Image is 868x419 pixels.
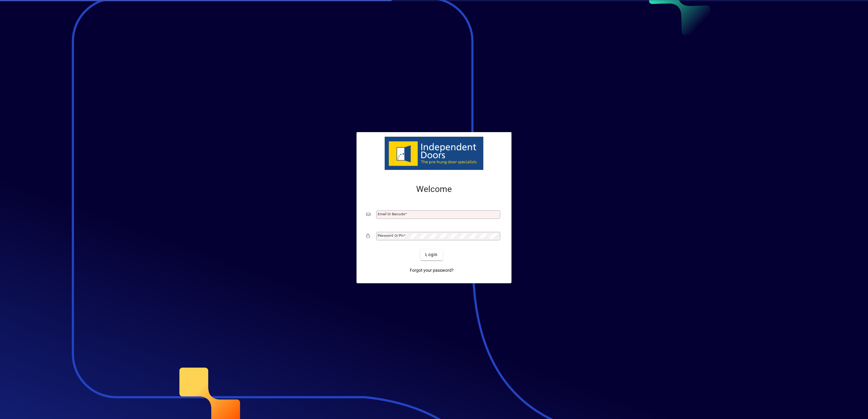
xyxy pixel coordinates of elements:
[425,252,438,258] span: Login
[407,265,456,276] a: Forgot your password?
[410,267,454,274] span: Forgot your password?
[420,249,442,260] button: Login
[378,233,404,238] mat-label: Password or Pin
[378,212,405,216] mat-label: Email or Barcode
[366,184,502,194] h2: Welcome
